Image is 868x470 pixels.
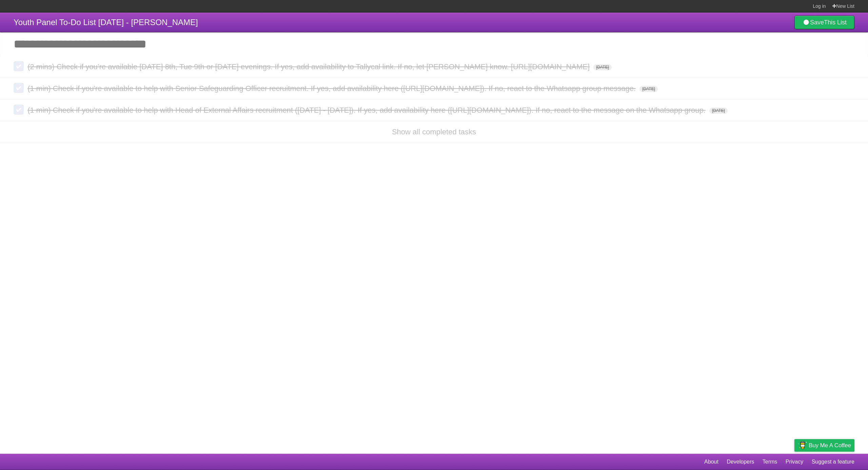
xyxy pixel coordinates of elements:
[27,84,637,93] span: (1 min) Check if you're available to help with Senior Safeguarding Officer recruitment. If yes, a...
[14,18,198,27] span: Youth Panel To-Do List [DATE] - [PERSON_NAME]
[794,16,854,29] a: SaveThis List
[709,108,728,114] span: [DATE]
[639,86,658,92] span: [DATE]
[824,19,847,26] b: This List
[392,128,476,136] a: Show all completed tasks
[812,455,854,468] a: Suggest a feature
[798,439,807,451] img: Buy me a coffee
[763,455,777,468] a: Terms
[809,439,851,451] span: Buy me a coffee
[14,105,24,115] label: Done
[14,83,24,93] label: Done
[794,439,854,452] a: Buy me a coffee
[704,455,718,468] a: About
[27,62,591,71] span: (2 mins) Check if you’re available [DATE] 8th, Tue 9th or [DATE] evenings. If yes, add availabili...
[727,455,754,468] a: Developers
[14,61,24,71] label: Done
[786,455,803,468] a: Privacy
[27,106,707,114] span: (1 min) Check if you're available to help with Head of External Affairs recruitment ([DATE] - [DA...
[593,64,612,70] span: [DATE]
